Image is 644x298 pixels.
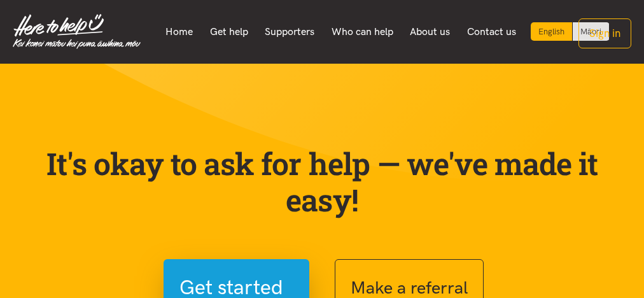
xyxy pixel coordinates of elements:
a: Switch to Te Reo Māori [573,22,609,41]
a: Get help [201,18,256,45]
div: Current language [531,22,573,41]
a: Home [157,18,202,45]
a: About us [402,18,459,45]
a: Who can help [323,18,402,45]
p: It's okay to ask for help — we've made it easy! [29,145,615,218]
img: Home [13,14,141,49]
a: Contact us [458,18,524,45]
button: Sign in [578,18,631,48]
a: Supporters [256,18,323,45]
div: Language toggle [531,22,610,41]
